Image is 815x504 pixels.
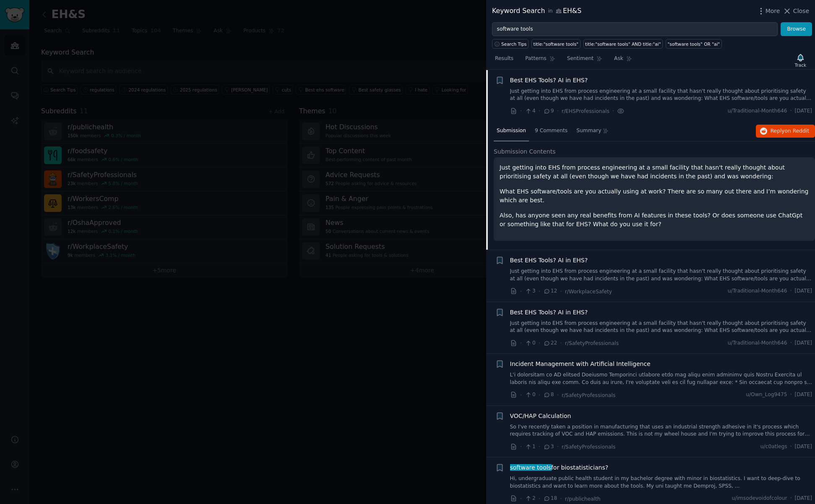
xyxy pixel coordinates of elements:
span: 18 [543,495,557,502]
span: u/imsodevoidofcolour [732,495,787,502]
p: Also, has anyone seen any real benefits from AI features in these tools? Or does someone use Chat... [500,211,809,229]
span: · [790,107,792,115]
span: Close [793,7,809,16]
a: Patterns [522,52,558,69]
input: Try a keyword related to your business [492,22,778,37]
span: 0 [525,391,535,399]
span: [DATE] [795,107,812,115]
span: r/SafetyProfessionals [562,392,615,398]
span: [DATE] [795,339,812,347]
span: · [539,287,540,296]
span: · [790,495,792,502]
span: · [790,391,792,399]
a: Best EHS Tools? AI in EHS? [510,308,588,317]
a: "software tools" OR "ai" [666,39,722,49]
span: · [520,107,522,115]
a: title:"software tools" AND title:"ai" [583,39,663,49]
a: L'i dolorsitam co AD elitsed Doeiusmo Temporinci utlabore etdo mag aliqu enim adminimv quis Nostr... [510,371,812,386]
span: in [548,8,552,15]
span: Submission [497,127,526,135]
span: 22 [543,339,557,347]
a: Sentiment [564,52,605,69]
span: · [520,287,522,296]
span: · [790,339,792,347]
span: 8 [543,391,554,399]
span: · [539,339,540,347]
span: Summary [576,127,601,135]
span: 0 [525,339,535,347]
div: title:"software tools" [534,41,579,47]
span: · [790,287,792,295]
span: on Reddit [785,128,809,134]
span: r/SafetyProfessionals [562,444,615,450]
span: [DATE] [795,443,812,451]
span: · [557,442,559,451]
a: Just getting into EHS from process engineering at a small facility that hasn't really thought abo... [510,268,812,282]
span: · [557,107,559,115]
div: Keyword Search EH&S [492,6,581,16]
span: 4 [525,107,535,115]
button: Replyon Reddit [756,125,815,138]
button: Search Tips [492,39,529,49]
span: · [520,391,522,400]
button: More [757,7,780,16]
button: Track [792,52,809,69]
span: 12 [543,287,557,295]
a: So I've recently taken a position in manufacturing that uses an industrial strength adhesive in i... [510,423,812,438]
a: Incident Management with Artificial Intelligence [510,360,651,368]
span: [DATE] [795,287,812,295]
span: · [557,391,559,400]
span: 2 [525,495,535,502]
a: Best EHS Tools? AI in EHS? [510,256,588,265]
span: Patterns [525,55,546,63]
span: u/Traditional-Month646 [728,107,787,115]
span: Ask [614,55,623,63]
span: u/Own_Log9475 [746,391,787,399]
span: · [539,494,540,503]
span: software tools [509,464,552,471]
span: r/EHSProfessionals [562,108,609,114]
span: u/Traditional-Month646 [728,339,787,347]
span: 9 [543,107,554,115]
a: VOC/HAP Calculation [510,412,571,420]
span: 9 Comments [535,127,568,135]
button: Close [783,7,809,16]
span: · [520,339,522,347]
span: 3 [525,287,535,295]
p: Just getting into EHS from process engineering at a small facility that hasn't really thought abo... [500,163,809,181]
span: · [520,494,522,503]
span: Results [495,55,513,63]
span: Submission Contents [494,147,556,156]
span: for biostatisticians? [510,463,609,472]
span: · [790,443,792,451]
button: Browse [781,22,812,37]
span: 3 [543,443,554,451]
span: u/Traditional-Month646 [728,287,787,295]
span: · [539,107,540,115]
a: Just getting into EHS from process engineering at a small facility that hasn't really thought abo... [510,88,812,102]
span: r/WorkplaceSafety [565,289,612,295]
span: [DATE] [795,391,812,399]
span: Search Tips [501,41,527,47]
span: · [539,442,540,451]
div: Track [795,62,806,68]
span: u/c0atlegs [760,443,787,451]
a: Just getting into EHS from process engineering at a small facility that hasn't really thought abo... [510,320,812,334]
p: What EHS software/tools are you actually using at work? There are so many out there and I’m wonde... [500,187,809,205]
a: software toolsfor biostatisticians? [510,463,609,472]
div: title:"software tools" AND title:"ai" [585,41,661,47]
span: · [560,287,562,296]
span: Reply [771,128,809,135]
span: · [612,107,614,115]
a: Best EHS Tools? AI in EHS? [510,76,588,85]
div: "software tools" OR "ai" [667,41,720,47]
span: [DATE] [795,495,812,502]
span: · [539,391,540,400]
a: Hi, undergraduate public health student in my bachelor degree with minor in biostatistics. I want... [510,475,812,490]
